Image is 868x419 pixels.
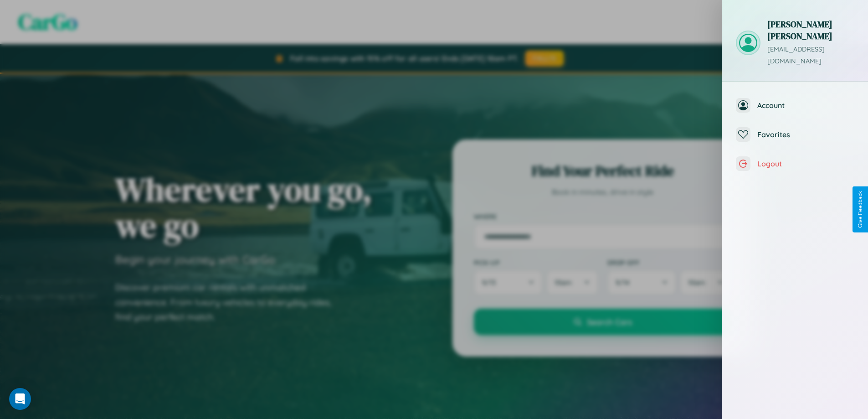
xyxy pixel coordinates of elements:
span: Favorites [757,130,854,139]
button: Favorites [722,120,868,149]
div: Give Feedback [857,191,863,228]
button: Logout [722,149,868,178]
span: Account [757,101,854,110]
span: Logout [757,159,854,168]
div: Open Intercom Messenger [9,388,31,410]
p: [EMAIL_ADDRESS][DOMAIN_NAME] [767,44,854,67]
button: Account [722,91,868,120]
h3: [PERSON_NAME] [PERSON_NAME] [767,18,854,42]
